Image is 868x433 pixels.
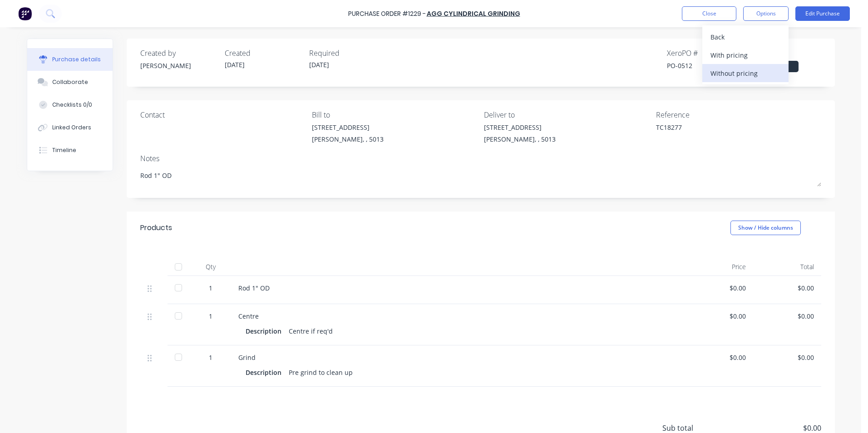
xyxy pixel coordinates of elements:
div: Total [753,258,821,276]
div: Description [246,325,289,338]
div: Rod 1" OD [238,283,678,293]
button: Show / Hide columns [730,221,801,235]
div: With pricing [710,49,780,62]
button: Checklists 0/0 [27,93,113,116]
button: Close [682,6,736,21]
div: Created by [140,48,217,59]
div: $0.00 [692,311,746,321]
div: PO-0512 [667,61,744,70]
div: Timeline [52,146,76,154]
div: 1 [197,283,224,293]
div: Description [246,366,289,379]
div: Grind [238,353,678,362]
button: Options [743,6,789,21]
div: Xero PO # [667,48,744,59]
div: Created [225,48,302,59]
div: Without pricing [710,67,780,80]
div: Reference [656,109,821,120]
textarea: Rod 1" OD [140,166,821,187]
button: Purchase details [27,48,113,71]
div: Required [309,48,386,59]
div: Centre [238,311,678,321]
div: [STREET_ADDRESS] [484,123,556,132]
div: Purchase Order #1229 - [348,9,426,19]
div: Contact [140,109,306,120]
div: Collaborate [52,78,88,86]
div: [PERSON_NAME], , 5013 [312,134,384,144]
div: Qty [190,258,231,276]
div: Back [710,30,780,44]
button: Timeline [27,139,113,162]
div: Checklists 0/0 [52,101,92,109]
div: $0.00 [760,283,814,293]
div: 1 [197,353,224,362]
div: [PERSON_NAME], , 5013 [484,134,556,144]
div: Linked Orders [52,123,91,132]
a: AGG Cylindrical Grinding [427,9,520,18]
div: Price [685,258,753,276]
div: Purchase details [52,55,101,64]
div: Deliver to [484,109,649,120]
div: $0.00 [692,283,746,293]
img: Factory [18,7,32,20]
div: $0.00 [692,353,746,362]
div: [PERSON_NAME] [140,61,217,70]
div: Pre grind to clean up [289,366,353,379]
div: Centre if req'd [289,325,333,338]
div: Notes [140,153,821,164]
textarea: TC18277 [656,123,769,143]
div: 1 [197,311,224,321]
button: Edit Purchase [795,6,850,21]
button: Collaborate [27,71,113,93]
button: Linked Orders [27,116,113,139]
div: $0.00 [760,311,814,321]
div: Products [140,222,172,233]
div: [STREET_ADDRESS] [312,123,384,132]
div: $0.00 [760,353,814,362]
div: Bill to [312,109,477,120]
